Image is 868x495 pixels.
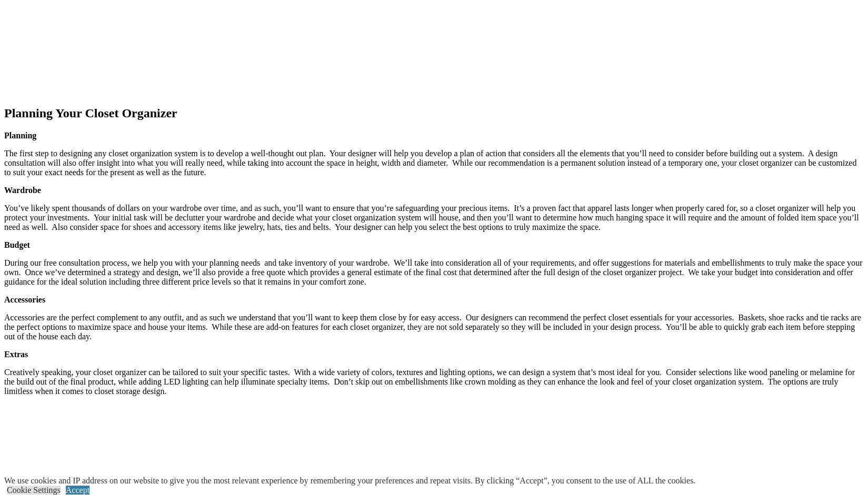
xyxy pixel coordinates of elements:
[4,350,28,359] strong: Extras
[66,486,89,494] a: Accept
[4,186,41,195] strong: Wardrobe
[4,368,864,396] p: Creatively speaking, your closet organizer can be tailored to suit your specific tastes. With a w...
[4,476,695,486] div: We use cookies and IP address on our website to give you the most relevant experience by remember...
[4,258,864,287] p: During our free consultation process, we help you with your planning needs and take inventory of ...
[4,204,864,232] p: You’ve likely spent thousands of dollars on your wardrobe over time, and as such, you’ll want to ...
[4,313,864,341] p: Accessories are the perfect complement to any outfit, and as such we understand that you’ll want ...
[4,106,864,120] h2: Planning Your Closet Organizer
[4,149,864,177] p: The first step to designing any closet organization system is to develop a well-thought out plan....
[4,240,30,249] strong: Budget
[4,295,45,304] strong: Accessories
[7,486,61,494] a: Cookie Settings
[4,131,36,140] strong: Planning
